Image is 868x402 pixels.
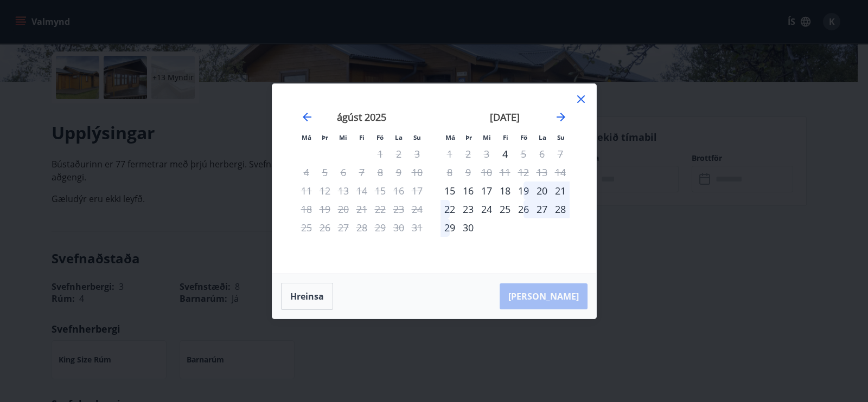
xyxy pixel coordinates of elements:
strong: [DATE] [490,111,520,124]
td: Not available. föstudagur, 29. ágúst 2025 [371,218,390,237]
div: 16 [459,181,477,200]
td: Not available. mánudagur, 1. september 2025 [441,145,459,163]
td: Not available. laugardagur, 6. september 2025 [533,145,551,163]
td: Not available. mánudagur, 4. ágúst 2025 [297,163,316,181]
small: Fö [376,133,384,141]
div: 20 [533,181,551,200]
td: Not available. sunnudagur, 10. ágúst 2025 [408,163,426,181]
div: 25 [496,200,514,218]
div: Move backward to switch to the previous month. [301,111,314,124]
td: Choose fimmtudagur, 25. september 2025 as your check-in date. It’s available. [496,200,514,218]
td: Not available. laugardagur, 23. ágúst 2025 [390,200,408,218]
div: 18 [496,181,514,200]
td: Choose sunnudagur, 28. september 2025 as your check-in date. It’s available. [551,200,570,218]
td: Choose föstudagur, 26. september 2025 as your check-in date. It’s available. [514,200,533,218]
div: 17 [477,181,496,200]
button: Hreinsa [281,283,333,310]
td: Choose fimmtudagur, 4. september 2025 as your check-in date. It’s available. [496,145,514,163]
td: Not available. þriðjudagur, 26. ágúst 2025 [316,218,334,237]
small: La [539,133,546,141]
td: Choose sunnudagur, 21. september 2025 as your check-in date. It’s available. [551,181,570,200]
td: Not available. fimmtudagur, 28. ágúst 2025 [353,218,371,237]
td: Not available. sunnudagur, 17. ágúst 2025 [408,181,426,200]
td: Not available. sunnudagur, 7. september 2025 [551,145,570,163]
td: Not available. þriðjudagur, 12. ágúst 2025 [316,181,334,200]
td: Not available. miðvikudagur, 10. september 2025 [477,163,496,181]
div: 19 [514,181,533,200]
td: Not available. mánudagur, 18. ágúst 2025 [297,200,316,218]
td: Choose þriðjudagur, 30. september 2025 as your check-in date. It’s available. [459,218,477,237]
div: 21 [551,181,570,200]
td: Not available. miðvikudagur, 13. ágúst 2025 [334,181,353,200]
small: Su [557,133,565,141]
td: Not available. miðvikudagur, 27. ágúst 2025 [334,218,353,237]
small: La [395,133,403,141]
small: Má [302,133,311,141]
td: Not available. sunnudagur, 31. ágúst 2025 [408,218,426,237]
div: 22 [441,200,459,218]
div: Calendar [285,97,583,261]
td: Not available. miðvikudagur, 20. ágúst 2025 [334,200,353,218]
td: Not available. sunnudagur, 3. ágúst 2025 [408,145,426,163]
td: Not available. fimmtudagur, 21. ágúst 2025 [353,200,371,218]
div: 26 [514,200,533,218]
td: Not available. miðvikudagur, 6. ágúst 2025 [334,163,353,181]
td: Not available. föstudagur, 1. ágúst 2025 [371,145,390,163]
td: Choose fimmtudagur, 18. september 2025 as your check-in date. It’s available. [496,181,514,200]
td: Choose föstudagur, 19. september 2025 as your check-in date. It’s available. [514,181,533,200]
td: Not available. mánudagur, 8. september 2025 [441,163,459,181]
td: Not available. föstudagur, 5. september 2025 [514,145,533,163]
td: Not available. föstudagur, 8. ágúst 2025 [371,163,390,181]
small: Þr [322,133,328,141]
td: Choose miðvikudagur, 24. september 2025 as your check-in date. It’s available. [477,200,496,218]
td: Choose mánudagur, 22. september 2025 as your check-in date. It’s available. [441,200,459,218]
td: Choose mánudagur, 29. september 2025 as your check-in date. It’s available. [441,218,459,237]
td: Not available. þriðjudagur, 5. ágúst 2025 [316,163,334,181]
div: 23 [459,200,477,218]
td: Choose þriðjudagur, 16. september 2025 as your check-in date. It’s available. [459,181,477,200]
td: Not available. föstudagur, 12. september 2025 [514,163,533,181]
td: Choose þriðjudagur, 23. september 2025 as your check-in date. It’s available. [459,200,477,218]
div: 29 [441,218,459,237]
div: 28 [551,200,570,218]
small: Mi [339,133,347,141]
td: Not available. laugardagur, 13. september 2025 [533,163,551,181]
td: Choose mánudagur, 15. september 2025 as your check-in date. It’s available. [441,181,459,200]
td: Not available. laugardagur, 16. ágúst 2025 [390,181,408,200]
div: Move forward to switch to the next month. [554,111,567,124]
td: Not available. föstudagur, 22. ágúst 2025 [371,200,390,218]
div: 27 [533,200,551,218]
td: Not available. þriðjudagur, 19. ágúst 2025 [316,200,334,218]
td: Not available. fimmtudagur, 14. ágúst 2025 [353,181,371,200]
td: Not available. mánudagur, 11. ágúst 2025 [297,181,316,200]
small: Má [445,133,455,141]
td: Not available. miðvikudagur, 3. september 2025 [477,145,496,163]
small: Fi [503,133,508,141]
td: Choose laugardagur, 20. september 2025 as your check-in date. It’s available. [533,181,551,200]
td: Not available. sunnudagur, 24. ágúst 2025 [408,200,426,218]
td: Not available. sunnudagur, 14. september 2025 [551,163,570,181]
td: Choose laugardagur, 27. september 2025 as your check-in date. It’s available. [533,200,551,218]
strong: ágúst 2025 [337,111,386,124]
div: Aðeins innritun í boði [441,181,459,200]
td: Not available. laugardagur, 9. ágúst 2025 [390,163,408,181]
div: Aðeins innritun í boði [496,145,514,163]
td: Not available. fimmtudagur, 11. september 2025 [496,163,514,181]
div: Aðeins útritun í boði [514,145,533,163]
td: Not available. mánudagur, 25. ágúst 2025 [297,218,316,237]
div: 24 [477,200,496,218]
td: Not available. laugardagur, 2. ágúst 2025 [390,145,408,163]
td: Not available. föstudagur, 15. ágúst 2025 [371,181,390,200]
small: Fö [520,133,527,141]
div: 30 [459,218,477,237]
small: Su [413,133,421,141]
td: Not available. þriðjudagur, 9. september 2025 [459,163,477,181]
small: Mi [483,133,491,141]
td: Not available. þriðjudagur, 2. september 2025 [459,145,477,163]
td: Choose miðvikudagur, 17. september 2025 as your check-in date. It’s available. [477,181,496,200]
td: Not available. fimmtudagur, 7. ágúst 2025 [353,163,371,181]
small: Fi [359,133,365,141]
small: Þr [465,133,472,141]
td: Not available. laugardagur, 30. ágúst 2025 [390,218,408,237]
